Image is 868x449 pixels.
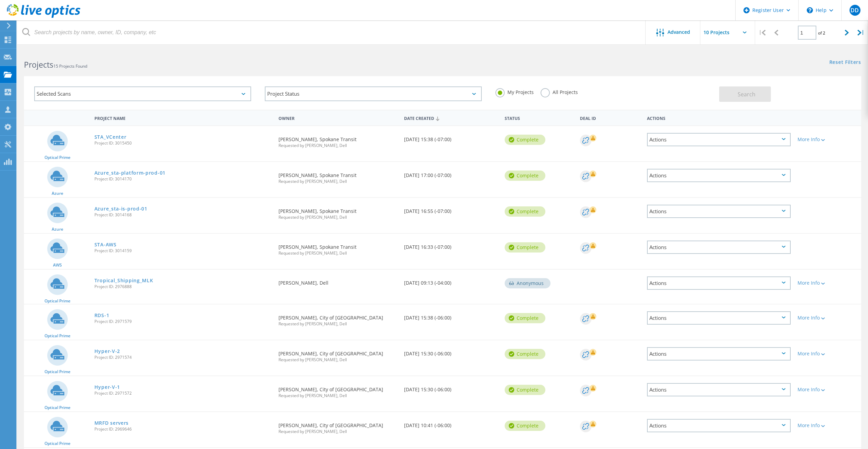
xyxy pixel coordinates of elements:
[505,135,545,145] div: Complete
[275,234,401,262] div: [PERSON_NAME], Spokane Transit
[94,349,120,354] a: Hyper-V-2
[755,21,769,45] div: |
[278,430,397,434] span: Requested by [PERSON_NAME], Dell
[94,177,272,181] span: Project ID: 3014170
[505,313,545,323] div: Complete
[401,376,501,399] div: [DATE] 15:30 (-06:00)
[798,137,858,142] div: More Info
[94,391,272,395] span: Project ID: 2971572
[541,88,578,95] label: All Projects
[647,169,791,182] div: Actions
[401,198,501,220] div: [DATE] 16:55 (-07:00)
[94,319,272,324] span: Project ID: 2971579
[807,7,813,13] svg: \n
[401,304,501,327] div: [DATE] 15:38 (-06:00)
[644,111,794,124] div: Actions
[91,111,275,124] div: Project Name
[668,30,690,35] span: Advanced
[401,340,501,363] div: [DATE] 15:30 (-06:00)
[647,383,791,396] div: Actions
[94,313,109,318] a: RDS-1
[647,205,791,218] div: Actions
[275,270,401,292] div: [PERSON_NAME], Dell
[94,206,147,211] a: Azure_sta-is-prod-01
[401,162,501,185] div: [DATE] 17:00 (-07:00)
[278,251,397,255] span: Requested by [PERSON_NAME], Dell
[44,406,70,410] span: Optical Prime
[505,421,545,431] div: Complete
[505,242,545,253] div: Complete
[53,63,87,69] span: 15 Projects Found
[851,8,859,13] span: DD
[34,86,251,101] div: Selected Scans
[278,144,397,148] span: Requested by [PERSON_NAME], Dell
[401,126,501,149] div: [DATE] 15:38 (-07:00)
[647,311,791,325] div: Actions
[17,21,646,44] input: Search projects by name, owner, ID, company, etc
[501,111,576,124] div: Status
[44,441,70,446] span: Optical Prime
[94,278,153,283] a: Tropical_Shipping_MLK
[275,198,401,226] div: [PERSON_NAME], Spokane Transit
[94,171,166,175] a: Azure_sta-platform-prod-01
[94,242,117,247] a: STA-AWS
[275,304,401,333] div: [PERSON_NAME], City of [GEOGRAPHIC_DATA]
[44,299,70,303] span: Optical Prime
[647,276,791,290] div: Actions
[505,349,545,359] div: Complete
[24,59,53,70] b: Projects
[275,376,401,405] div: [PERSON_NAME], City of [GEOGRAPHIC_DATA]
[505,385,545,395] div: Complete
[94,421,129,425] a: MRFD servers
[278,322,397,326] span: Requested by [PERSON_NAME], Dell
[52,227,63,231] span: Azure
[275,412,401,440] div: [PERSON_NAME], City of [GEOGRAPHIC_DATA]
[647,419,791,432] div: Actions
[94,141,272,145] span: Project ID: 3015450
[52,191,63,195] span: Azure
[818,30,825,36] span: of 2
[401,234,501,256] div: [DATE] 16:33 (-07:00)
[278,215,397,219] span: Requested by [PERSON_NAME], Dell
[94,135,127,139] a: STA_VCenter
[278,179,397,183] span: Requested by [PERSON_NAME], Dell
[401,412,501,435] div: [DATE] 10:41 (-06:00)
[94,385,120,390] a: Hyper-V-1
[94,427,272,431] span: Project ID: 2969646
[401,270,501,292] div: [DATE] 09:13 (-04:00)
[7,14,80,19] a: Live Optics Dashboard
[275,340,401,369] div: [PERSON_NAME], City of [GEOGRAPHIC_DATA]
[401,111,501,124] div: Date Created
[829,60,861,66] a: Reset Filters
[505,206,545,217] div: Complete
[854,21,868,45] div: |
[94,213,272,217] span: Project ID: 3014168
[647,133,791,146] div: Actions
[798,315,858,320] div: More Info
[647,241,791,254] div: Actions
[495,88,534,95] label: My Projects
[576,111,644,124] div: Deal Id
[505,171,545,181] div: Complete
[798,351,858,356] div: More Info
[94,249,272,253] span: Project ID: 3014159
[278,394,397,398] span: Requested by [PERSON_NAME], Dell
[738,91,755,98] span: Search
[798,281,858,285] div: More Info
[505,278,550,288] div: Anonymous
[94,355,272,359] span: Project ID: 2971574
[44,155,70,160] span: Optical Prime
[275,111,401,124] div: Owner
[265,86,482,101] div: Project Status
[647,347,791,360] div: Actions
[278,358,397,362] span: Requested by [PERSON_NAME], Dell
[798,387,858,392] div: More Info
[275,162,401,190] div: [PERSON_NAME], Spokane Transit
[94,285,272,289] span: Project ID: 2976888
[44,370,70,374] span: Optical Prime
[719,86,771,102] button: Search
[44,334,70,338] span: Optical Prime
[275,126,401,154] div: [PERSON_NAME], Spokane Transit
[798,423,858,428] div: More Info
[53,263,62,267] span: AWS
